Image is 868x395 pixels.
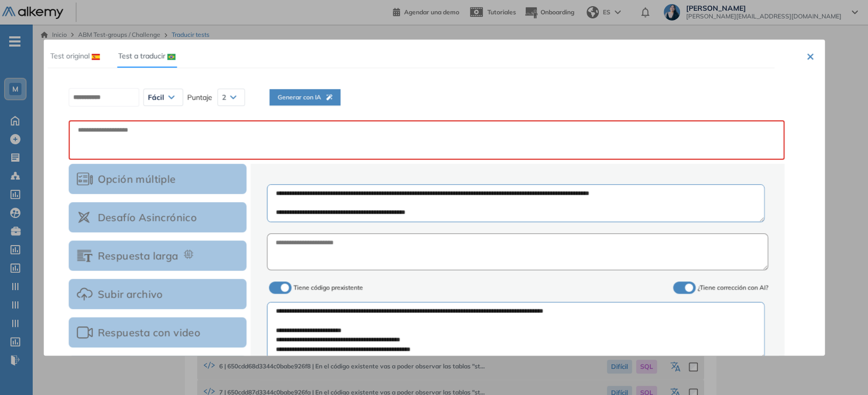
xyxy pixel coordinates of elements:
[269,89,340,105] button: Generar con IA
[50,51,89,60] span: Test original
[68,164,246,194] button: Opción múltiple
[187,92,212,103] span: Puntaje
[148,93,164,101] span: Fácil
[167,54,175,60] img: BRA
[91,54,100,60] img: ESP
[68,202,246,232] button: Desafío Asincrónico
[806,50,814,62] button: ×
[222,93,226,101] span: 2
[697,283,768,291] span: ¿Tiene corrección con AI?
[68,356,246,386] button: Respuesta con código
[277,93,332,102] span: Generar con IA
[118,51,165,60] span: Test a traducir
[68,317,246,347] button: Respuesta con video
[68,279,246,309] button: Subir archivo
[68,240,246,271] button: Respuesta larga
[293,283,363,291] span: Tiene código prexistente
